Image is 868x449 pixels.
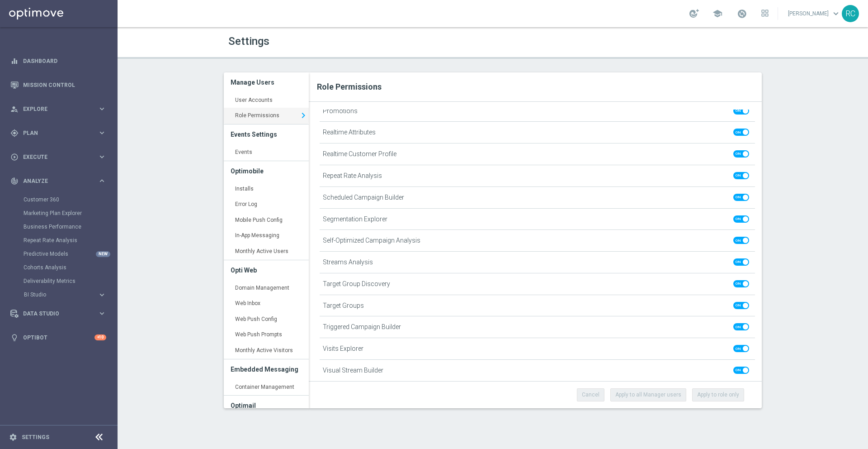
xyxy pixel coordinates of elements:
button: track_changes Analyze keyboard_arrow_right [10,177,107,185]
h2: Role Permissions [317,81,751,92]
div: Customer 360 [24,193,117,206]
button: BI Studio keyboard_arrow_right [24,291,107,298]
div: RC [842,5,859,22]
span: keyboard_arrow_down [831,9,841,19]
a: Settings [22,435,49,440]
span: Visual Stream Builder [323,367,383,374]
a: Domain Management [224,280,309,296]
div: NEW [96,251,110,257]
div: Business Performance [24,220,117,234]
span: Explore [23,106,98,112]
div: Analyze [10,177,98,185]
a: Optibot [23,325,94,349]
a: Monthly Active Users [224,244,309,260]
i: gps_fixed [10,129,19,137]
span: Plan [23,130,98,136]
button: equalizer Dashboard [10,57,107,65]
button: Mission Control [10,81,107,89]
i: lightbulb [10,334,19,342]
a: User Accounts [224,92,309,109]
h3: Events Settings [231,124,302,144]
div: Mission Control [10,73,106,97]
h3: Manage Users [231,72,302,92]
i: track_changes [10,177,19,185]
span: Realtime Customer Profile [323,150,396,158]
a: Business Performance [24,223,94,230]
a: In-App Messaging [224,228,309,244]
a: Installs [224,181,309,197]
i: keyboard_arrow_right [98,153,106,161]
i: keyboard_arrow_right [298,109,309,122]
i: keyboard_arrow_right [98,105,106,113]
button: person_search Explore keyboard_arrow_right [10,105,107,113]
div: BI Studio [24,292,98,297]
span: Target Group Discovery [323,280,390,288]
button: lightbulb Optibot +10 [10,334,107,341]
a: Repeat Rate Analysis [24,237,94,244]
span: school [712,9,722,19]
a: Customer 360 [24,196,94,203]
span: Realtime Attributes [323,129,376,136]
i: keyboard_arrow_right [98,177,106,185]
button: play_circle_outline Execute keyboard_arrow_right [10,153,107,161]
h1: Settings [228,35,486,48]
h3: Embedded Messaging [231,359,302,379]
span: Data Studio [23,311,98,316]
a: Monthly Active Visitors [224,343,309,359]
div: Marketing Plan Explorer [24,206,117,220]
div: Data Studio [10,310,98,318]
span: Repeat Rate Analysis [323,172,382,180]
span: Triggered Campaign Builder [323,323,401,331]
a: Error Log [224,196,309,213]
a: Web Inbox [224,296,309,312]
button: Apply to all Manager users [610,388,686,401]
div: +10 [94,334,106,340]
a: Role Permissions [224,108,309,124]
a: Mission Control [23,73,106,97]
a: Mobile Push Config [224,212,309,229]
div: Cohorts Analysis [24,261,117,274]
span: Analyze [23,178,98,184]
h3: Opti Web [231,260,302,280]
a: Web Push Prompts [224,327,309,343]
span: Scheduled Campaign Builder [323,194,404,201]
span: BI Studio [24,292,89,297]
button: Apply to role only [692,388,744,401]
a: [PERSON_NAME]keyboard_arrow_down [787,7,842,20]
a: Marketing Plan Explorer [24,210,94,217]
span: Visits Explorer [323,345,363,353]
div: Optibot [10,325,106,349]
a: Web Push Config [224,311,309,328]
h3: Optimail [231,396,302,416]
i: keyboard_arrow_right [98,309,106,318]
div: Predictive Models [24,247,117,261]
span: Segmentation Explorer [323,215,387,223]
a: Deliverability Metrics [24,277,94,285]
div: Deliverability Metrics [24,274,117,288]
i: person_search [10,105,19,113]
span: Self-Optimized Campaign Analysis [323,237,420,244]
div: Dashboard [10,49,106,73]
span: Target Groups [323,302,364,310]
div: Execute [10,153,98,161]
div: Explore [10,105,98,113]
a: Dashboard [23,49,106,73]
button: Data Studio keyboard_arrow_right [10,310,107,317]
div: BI Studio [24,288,117,301]
div: Repeat Rate Analysis [24,234,117,247]
i: keyboard_arrow_right [98,129,106,137]
span: Promotions [323,107,358,115]
button: gps_fixed Plan keyboard_arrow_right [10,129,107,137]
i: settings [9,433,17,441]
a: Container Management [224,379,309,396]
i: keyboard_arrow_right [98,291,106,299]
